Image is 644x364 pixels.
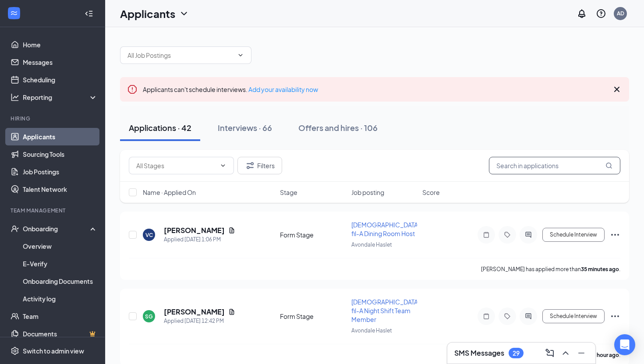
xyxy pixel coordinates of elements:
[248,85,318,93] a: Add your availability now
[23,53,98,71] a: Messages
[523,313,534,320] svg: ActiveChat
[228,308,235,315] svg: Document
[481,231,492,238] svg: Note
[23,163,98,180] a: Job Postings
[179,8,189,19] svg: ChevronDown
[23,307,98,325] a: Team
[23,346,84,355] div: Switch to admin view
[11,93,19,102] svg: Analysis
[23,71,98,88] a: Scheduling
[612,84,622,95] svg: Cross
[280,188,297,197] span: Stage
[23,290,98,307] a: Activity log
[574,346,588,360] button: Minimize
[617,10,624,17] div: AD
[502,231,513,238] svg: Tag
[351,327,392,334] span: Avondale Haslet
[577,8,587,19] svg: Notifications
[23,325,98,343] a: DocumentsCrown
[605,162,612,169] svg: MagnifyingGlass
[143,85,318,93] span: Applicants can't schedule interviews.
[228,227,235,234] svg: Document
[245,160,255,171] svg: Filter
[11,224,19,233] svg: UserCheck
[11,346,19,355] svg: Settings
[127,50,234,60] input: All Job Postings
[590,352,619,358] b: an hour ago
[543,346,557,360] button: ComposeMessage
[11,207,96,214] div: Team Management
[481,313,492,320] svg: Note
[23,255,98,272] a: E-Verify
[145,313,153,320] div: SG
[422,188,440,197] span: Score
[502,313,513,320] svg: Tag
[23,272,98,290] a: Onboarding Documents
[164,235,235,244] div: Applied [DATE] 1:06 PM
[298,122,378,133] div: Offers and hires · 106
[545,348,555,358] svg: ComposeMessage
[596,8,606,19] svg: QuestionInfo
[23,180,98,198] a: Talent Network
[164,307,225,317] h5: [PERSON_NAME]
[576,348,587,358] svg: Minimize
[11,115,96,122] div: Hiring
[218,122,272,133] div: Interviews · 66
[10,9,18,18] svg: WorkstreamLogo
[513,350,520,357] div: 29
[23,128,98,145] a: Applicants
[23,145,98,163] a: Sourcing Tools
[559,346,573,360] button: ChevronUp
[23,36,98,53] a: Home
[23,224,90,233] div: Onboarding
[610,311,620,322] svg: Ellipses
[164,226,225,235] h5: [PERSON_NAME]
[237,157,282,174] button: Filter Filters
[219,162,226,169] svg: ChevronDown
[542,228,605,242] button: Schedule Interview
[143,188,196,197] span: Name · Applied On
[489,157,620,174] input: Search in applications
[280,230,346,239] div: Form Stage
[351,188,384,197] span: Job posting
[614,334,635,355] div: Open Intercom Messenger
[145,231,153,239] div: VC
[523,231,534,238] svg: ActiveChat
[136,161,216,170] input: All Stages
[560,348,571,358] svg: ChevronUp
[351,221,423,237] span: [DEMOGRAPHIC_DATA]-fil-A Dining Room Host
[129,122,191,133] div: Applications · 42
[120,6,175,21] h1: Applicants
[237,52,244,59] svg: ChevronDown
[542,309,605,323] button: Schedule Interview
[164,317,235,325] div: Applied [DATE] 12:42 PM
[280,312,346,321] div: Form Stage
[481,265,620,273] p: [PERSON_NAME] has applied more than .
[454,348,504,358] h3: SMS Messages
[23,237,98,255] a: Overview
[23,93,98,102] div: Reporting
[85,9,93,18] svg: Collapse
[351,298,423,323] span: [DEMOGRAPHIC_DATA]-fil-A Night Shift Team Member
[351,241,392,248] span: Avondale Haslet
[581,266,619,272] b: 35 minutes ago
[127,84,138,95] svg: Error
[610,230,620,240] svg: Ellipses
